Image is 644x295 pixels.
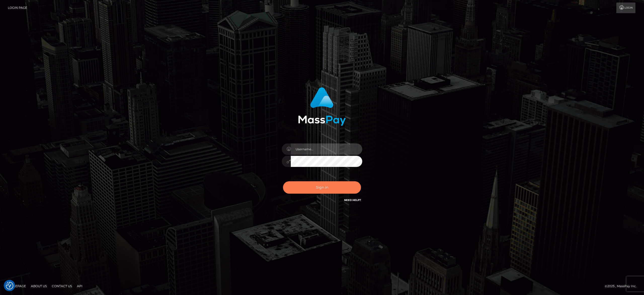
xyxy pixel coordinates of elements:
a: Contact Us [50,282,74,290]
a: Need Help? [344,198,361,202]
a: Homepage [6,282,28,290]
a: API [75,282,85,290]
button: Consent Preferences [6,282,13,289]
div: © 2025 , MassPay Inc. [605,283,640,289]
a: Login Page [8,3,27,13]
button: Sign in [283,181,361,194]
input: Username... [291,143,362,155]
a: About Us [29,282,49,290]
a: Login [616,3,635,13]
img: Revisit consent button [6,282,13,289]
img: MassPay Login [298,87,346,126]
